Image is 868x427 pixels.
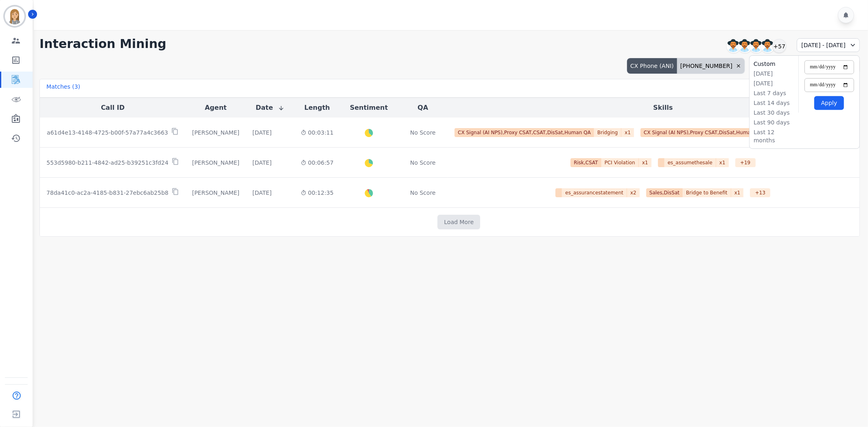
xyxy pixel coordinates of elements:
h1: Interaction Mining [39,37,166,51]
button: Agent [205,103,227,113]
li: [DATE] [754,79,794,87]
button: Length [304,103,330,113]
span: PCI Violation [601,158,639,167]
button: QA [418,103,428,113]
li: Last 12 months [754,128,794,144]
div: Matches ( 3 ) [46,83,80,94]
div: 00:12:35 [301,189,334,197]
span: es_assumethesale [665,158,716,167]
span: x 1 [639,158,652,167]
button: Sentiment [350,103,388,113]
div: [PERSON_NAME] [192,129,239,137]
div: 00:06:57 [301,159,334,167]
li: Last 7 days [754,89,794,97]
span: x 1 [621,128,634,137]
span: Sales,DisSat [646,188,683,197]
span: CX Signal (AI NPS),Proxy CSAT,DisSat,Human QA [641,128,766,137]
span: x 1 [716,158,729,167]
div: No Score [410,159,436,167]
div: + 13 [750,188,770,197]
div: [PERSON_NAME] [192,159,239,167]
span: CX Signal (AI NPS),Proxy CSAT,CSAT,DisSat,Human QA [455,128,594,137]
img: Bordered avatar [5,7,24,26]
div: [PHONE_NUMBER] [677,58,745,74]
div: [DATE] - [DATE] [797,38,860,52]
span: x 2 [627,188,640,197]
button: Apply [814,96,844,110]
span: Bridging [594,128,621,137]
p: a61d4e13-4148-4725-b00f-57a77a4c3663 [47,129,168,137]
div: [DATE] [252,189,271,197]
div: [PERSON_NAME] [192,189,239,197]
button: Load More [437,215,480,229]
div: + 19 [735,158,756,167]
li: [DATE] [754,70,794,78]
button: Call ID [101,103,125,113]
button: Date [256,103,284,113]
div: No Score [410,189,436,197]
span: es_assurancestatement [562,188,627,197]
div: +57 [772,39,786,53]
span: x 1 [731,188,744,197]
button: Skills [653,103,673,113]
li: Last 90 days [754,118,794,126]
span: Risk,CSAT [571,158,601,167]
span: Bridge to Benefit [683,188,731,197]
div: 00:03:11 [301,129,334,137]
li: Custom [754,60,794,68]
div: [DATE] [252,129,271,137]
div: No Score [410,129,436,137]
div: [DATE] [252,159,271,167]
li: Last 14 days [754,99,794,107]
p: 78da41c0-ac2a-4185-b831-27ebc6ab25b8 [46,189,168,197]
li: Last 30 days [754,109,794,117]
div: CX Phone (ANI) [627,58,677,74]
p: 553d5980-b211-4842-ad25-b39251c3fd24 [46,159,168,167]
